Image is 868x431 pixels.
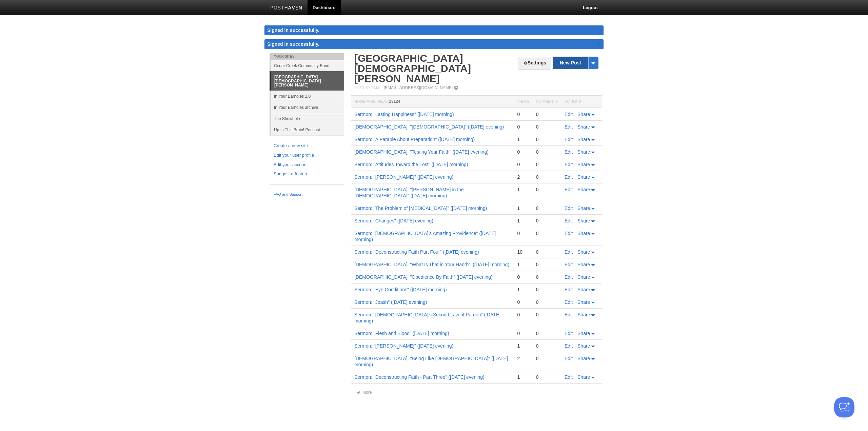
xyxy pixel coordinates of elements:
[514,96,532,108] th: Views
[517,299,529,305] div: 0
[354,287,447,292] a: Sermon: "Eye Conditions" ([DATE] morning)
[577,374,590,380] span: Share
[517,249,529,255] div: 10
[565,249,573,255] a: Edit
[354,137,475,142] a: Sermon: "A Parable About Preparation" ([DATE] morning)
[536,343,558,349] div: 0
[533,96,561,108] th: Comments
[577,137,590,142] span: Share
[354,124,504,130] a: [DEMOGRAPHIC_DATA]: "[DEMOGRAPHIC_DATA]" ([DATE] evening)
[565,205,573,211] a: Edit
[536,161,558,168] div: 0
[536,230,558,236] div: 0
[565,331,573,336] a: Edit
[270,53,344,60] li: Your Sites
[577,249,590,255] span: Share
[389,99,400,104] span: 13124
[271,113,344,124] a: The Showhole
[517,312,529,318] div: 0
[354,149,489,155] a: [DEMOGRAPHIC_DATA]: "Testing Your Faith" ([DATE] evening)
[517,136,529,142] div: 1
[565,262,573,267] a: Edit
[517,161,529,168] div: 0
[536,355,558,361] div: 0
[536,187,558,193] div: 0
[354,205,487,211] a: Sermon: "The Problem of [MEDICAL_DATA]" ([DATE] morning)
[577,124,590,130] span: Share
[271,102,344,113] a: In Your Earholes archive
[565,312,573,317] a: Edit
[536,274,558,280] div: 0
[270,6,302,11] img: Posthaven-bar
[271,124,344,135] a: Up In This Brain! Podcast
[577,231,590,236] span: Share
[351,96,514,108] th: Homepage Views
[536,218,558,224] div: 0
[274,142,340,150] a: Create a new site
[577,331,590,336] span: Share
[517,205,529,211] div: 1
[536,330,558,336] div: 0
[517,174,529,180] div: 2
[517,111,529,117] div: 0
[517,218,529,224] div: 1
[384,85,453,90] a: [EMAIL_ADDRESS][DOMAIN_NAME]
[356,390,372,395] a: More
[354,53,471,84] a: [GEOGRAPHIC_DATA][DEMOGRAPHIC_DATA][PERSON_NAME]
[596,39,602,48] a: ×
[517,330,529,336] div: 0
[354,187,464,198] a: [DEMOGRAPHIC_DATA]: "[PERSON_NAME] in the [DEMOGRAPHIC_DATA]" ([DATE] morning)
[565,343,573,349] a: Edit
[354,262,509,267] a: [DEMOGRAPHIC_DATA]: "What Is That in Your Hand?" ([DATE] morning)
[577,287,590,292] span: Share
[577,162,590,167] span: Share
[274,171,340,178] a: Suggest a feature
[565,124,573,130] a: Edit
[536,174,558,180] div: 0
[577,356,590,361] span: Share
[577,218,590,223] span: Share
[565,374,573,380] a: Edit
[518,57,551,70] a: Settings
[354,274,493,280] a: [DEMOGRAPHIC_DATA]: "Obedience By Faith" ([DATE] evening)
[354,86,382,90] span: Post by Email
[536,111,558,117] div: 0
[565,356,573,361] a: Edit
[577,149,590,155] span: Share
[565,149,573,155] a: Edit
[517,274,529,280] div: 0
[577,274,590,280] span: Share
[553,57,598,69] a: New Post
[354,331,449,336] a: Sermon: "Flesh and Blood" ([DATE] morning)
[354,112,454,117] a: Sermon: "Lasting Happiness" ([DATE] morning)
[354,231,496,242] a: Sermon: "[DEMOGRAPHIC_DATA]'s Amazing Providence" ([DATE] morning)
[536,136,558,142] div: 0
[271,72,344,91] a: [GEOGRAPHIC_DATA][DEMOGRAPHIC_DATA][PERSON_NAME]
[536,312,558,318] div: 0
[274,152,340,159] a: Edit your user profile
[354,162,468,167] a: Sermon: "Attitudes Toward the Lost" ([DATE] morning)
[577,112,590,117] span: Share
[517,374,529,380] div: 1
[577,187,590,192] span: Share
[565,162,573,167] a: Edit
[517,230,529,236] div: 0
[565,137,573,142] a: Edit
[354,218,433,223] a: Sermon: "Changes" ([DATE] evening)
[577,174,590,180] span: Share
[536,149,558,155] div: 0
[536,299,558,305] div: 0
[517,187,529,193] div: 1
[264,25,604,35] div: Signed in successfully.
[354,356,508,367] a: [DEMOGRAPHIC_DATA]: "Being Like [DEMOGRAPHIC_DATA]" ([DATE] morning)
[561,96,602,108] th: Actions
[565,112,573,117] a: Edit
[354,374,485,380] a: Sermon: "Deconstructing Faith - Part Three" ([DATE] evening)
[565,231,573,236] a: Edit
[536,205,558,211] div: 0
[271,60,344,71] a: Cedar Creek Community Band
[354,343,453,349] a: Sermon: "[PERSON_NAME]" ([DATE] evening)
[565,287,573,292] a: Edit
[274,161,340,169] a: Edit your account
[517,149,529,155] div: 0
